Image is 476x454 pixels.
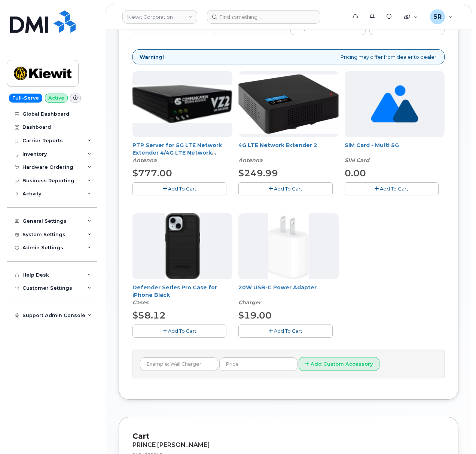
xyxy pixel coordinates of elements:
button: Add To Cart [132,324,226,338]
button: Add To Cart [238,182,332,195]
img: apple20w.jpg [268,213,309,279]
em: Antenna [132,157,157,164]
span: $249.99 [238,168,278,179]
span: $777.00 [132,168,172,179]
a: Defender Series Pro Case for iPhone Black [132,284,217,298]
div: 4G LTE Network Extender 2 [238,141,338,164]
button: Add To Cart [238,324,332,338]
input: Find something... [207,10,320,24]
button: Add To Cart [132,182,226,195]
em: Cases [132,299,148,306]
div: PRINCE [PERSON_NAME] [132,442,445,448]
span: 0.00 [345,168,366,179]
a: 20W USB-C Power Adapter [238,284,317,291]
div: Defender Series Pro Case for iPhone Black [132,284,232,306]
iframe: Messenger Launcher [443,421,470,448]
span: Add To Cart [274,328,302,334]
div: PTP Server for 5G LTE Network Extender 4/4G LTE Network Extender 3 [132,141,232,164]
a: 4G LTE Network Extender 2 [238,142,317,149]
em: Antenna [238,157,263,164]
button: Add To Cart [345,182,439,195]
span: $58.12 [132,310,166,321]
span: Add To Cart [168,186,196,192]
div: Quicklinks [399,9,423,24]
a: SIM Card - Multi 5G [345,142,399,149]
img: no_image_found-2caef05468ed5679b831cfe6fc140e25e0c280774317ffc20a367ab7fd17291e.png [371,71,418,137]
span: $19.00 [238,310,272,321]
div: Sebastian Reissig [425,9,458,24]
em: Charger [238,299,261,306]
p: Cart [132,431,445,442]
div: SIM Card - Multi 5G [345,141,445,164]
div: 20W USB-C Power Adapter [238,284,338,306]
span: Add To Cart [168,328,196,334]
em: SIM Card [345,157,369,164]
strong: Warning! [140,54,164,61]
button: Add Custom Accessory [299,357,379,371]
div: Pricing may differ from dealer to dealer! [132,49,445,65]
span: SR [433,12,442,21]
img: defenderiphone14.png [165,213,200,279]
a: Kiewit Corporation [122,10,197,24]
input: Price [219,357,297,371]
span: Add To Cart [274,186,302,192]
a: PTP Server for 5G LTE Network Extender 4/4G LTE Network Extender 3 [132,142,222,164]
input: Example: Wall Charger [140,357,218,371]
img: Casa_Sysem.png [132,85,232,123]
img: 4glte_extender.png [238,74,338,134]
span: Add To Cart [380,186,408,192]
